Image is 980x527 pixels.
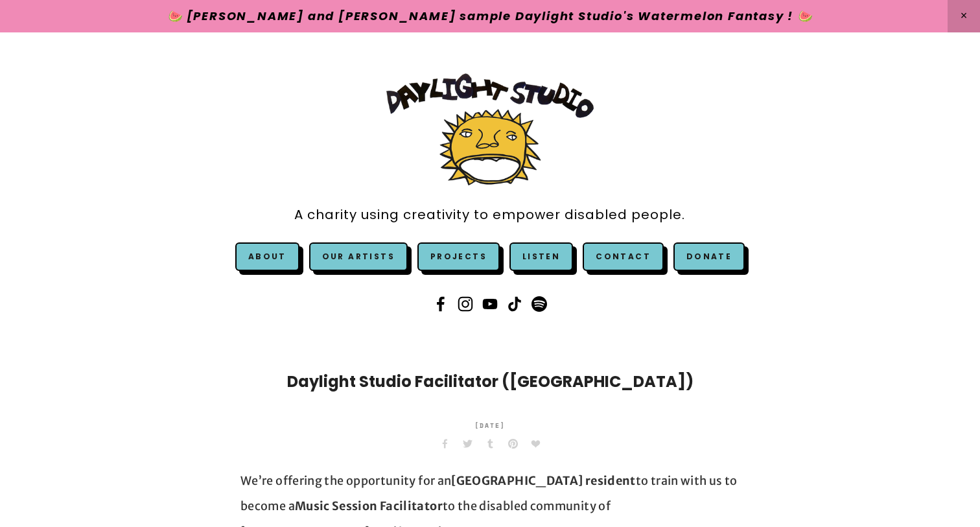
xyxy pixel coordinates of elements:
time: [DATE] [474,413,506,439]
a: About [248,251,286,262]
a: Donate [673,242,745,271]
a: Our Artists [309,242,408,271]
a: Listen [522,251,560,262]
a: Contact [583,242,664,271]
strong: Music Session Facilitator [295,498,443,513]
a: A charity using creativity to empower disabled people. [294,200,685,229]
strong: [GEOGRAPHIC_DATA] resident [451,473,635,488]
a: Projects [417,242,500,271]
h1: Daylight Studio Facilitator ([GEOGRAPHIC_DATA]) [240,370,740,393]
img: Daylight Studio [386,73,594,185]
